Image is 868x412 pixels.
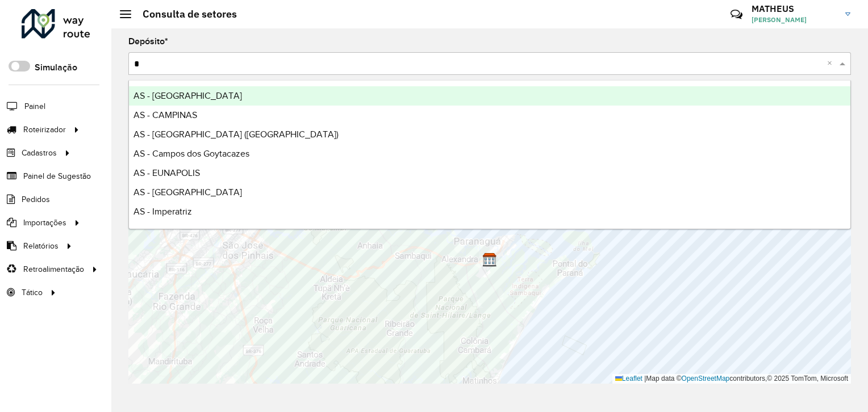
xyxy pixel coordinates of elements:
[128,35,168,48] label: Depósito
[128,80,851,229] ng-dropdown-panel: Options list
[24,100,45,112] span: Painel
[23,124,66,136] span: Roteirizador
[752,3,837,14] h3: MATHEUS
[133,91,242,100] span: AS - [GEOGRAPHIC_DATA]
[133,110,197,120] span: AS - CAMPINAS
[23,263,84,275] span: Retroalimentação
[22,287,43,299] span: Tático
[133,187,242,197] span: AS - [GEOGRAPHIC_DATA]
[133,168,200,178] span: AS - EUNAPOLIS
[133,207,192,216] span: AS - Imperatriz
[131,8,237,20] h2: Consulta de setores
[615,375,642,382] a: Leaflet
[23,240,59,252] span: Relatórios
[644,375,646,382] span: |
[724,2,749,27] a: Contato Rápido
[23,217,66,229] span: Importações
[752,15,837,25] span: [PERSON_NAME]
[35,61,77,74] label: Simulação
[23,170,91,182] span: Painel de Sugestão
[133,149,249,158] span: AS - Campos dos Goytacazes
[682,375,730,382] a: OpenStreetMap
[827,57,837,70] span: Clear all
[22,194,50,205] span: Pedidos
[612,374,851,384] div: Map data © contributors,© 2025 TomTom, Microsoft
[133,129,339,139] span: AS - [GEOGRAPHIC_DATA] ([GEOGRAPHIC_DATA])
[22,147,57,159] span: Cadastros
